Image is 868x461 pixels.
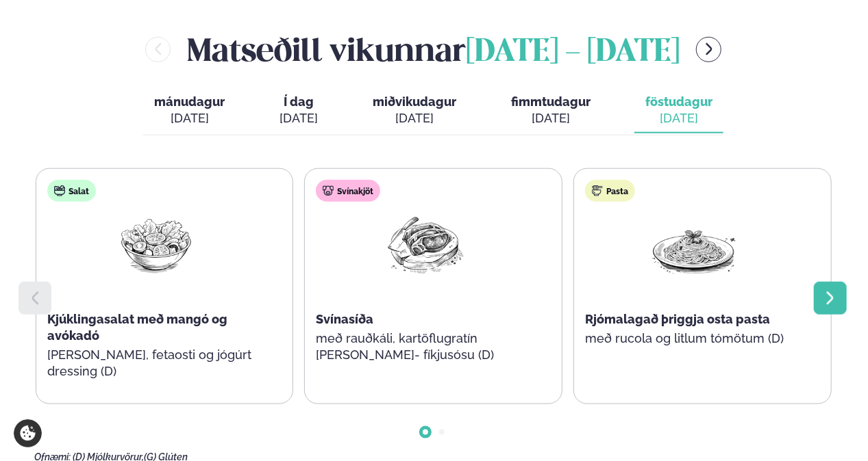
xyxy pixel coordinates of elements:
[316,312,373,326] span: Svínasíða
[585,330,803,347] p: með rucola og litlum tómötum (D)
[381,213,469,276] img: Pork-Meat.png
[154,94,225,109] span: mánudagur
[316,180,380,202] div: Svínakjöt
[47,347,265,380] p: [PERSON_NAME], fetaosti og jógúrt dressing (D)
[645,94,712,109] span: föstudagur
[143,88,236,133] button: mánudagur [DATE]
[466,38,680,68] span: [DATE] - [DATE]
[47,312,227,343] span: Kjúklingasalat með mangó og avókadó
[511,110,591,127] div: [DATE]
[373,110,456,127] div: [DATE]
[47,180,96,202] div: Salat
[54,185,65,196] img: salad.svg
[500,88,602,133] button: fimmtudagur [DATE]
[373,94,456,109] span: miðvikudagur
[634,88,723,133] button: föstudagur [DATE]
[14,419,42,447] a: Cookie settings
[592,185,603,196] img: pasta.svg
[650,213,738,276] img: Spagetti.png
[112,213,200,276] img: Salad.png
[187,27,680,72] h2: Matseðill vikunnar
[145,37,171,62] button: menu-btn-left
[316,330,534,363] p: með rauðkáli, kartöflugratín [PERSON_NAME]- fíkjusósu (D)
[423,430,428,435] span: Go to slide 1
[645,110,712,127] div: [DATE]
[323,185,334,196] img: pork.svg
[511,94,591,109] span: fimmtudagur
[585,312,770,326] span: Rjómalagað þriggja osta pasta
[269,88,329,133] button: Í dag [DATE]
[696,37,721,62] button: menu-btn-right
[362,88,467,133] button: miðvikudagur [DATE]
[154,110,225,127] div: [DATE]
[585,180,635,202] div: Pasta
[439,430,445,435] span: Go to slide 2
[280,94,318,110] span: Í dag
[280,110,318,127] div: [DATE]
